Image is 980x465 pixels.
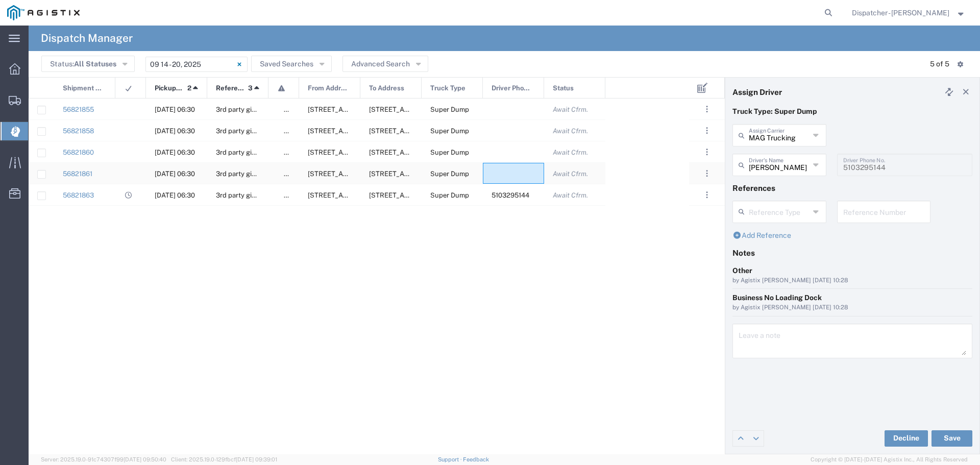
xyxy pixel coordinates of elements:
span: 2111 Hillcrest Ave, Antioch, California, 94509, United States [308,149,409,156]
span: 3020 Delta Rd, Brentwood, California, United States [369,170,471,178]
span: 2111 Hillcrest Ave, Antioch, California, 94509, United States [308,127,409,135]
span: Await Cfrm. [553,191,588,199]
button: ... [700,124,714,138]
span: 3020 Delta Rd, Brentwood, California, United States [369,149,471,156]
span: Status [553,78,574,99]
span: false [284,127,299,135]
span: Pickup Date and Time [155,78,184,99]
a: 56821860 [63,149,94,156]
span: [DATE] 09:50:40 [124,456,166,462]
span: false [284,149,299,156]
span: 3rd party giveaway [216,149,275,156]
p: Truck Type: Super Dump [732,106,972,117]
span: Await Cfrm. [553,170,588,178]
a: 56821861 [63,170,92,178]
span: Super Dump [430,127,469,135]
span: . . . [706,189,708,201]
button: Status:All Statuses [41,56,135,72]
span: . . . [706,167,708,180]
a: 56821858 [63,127,94,135]
span: 2111 Hillcrest Ave, Antioch, California, 94509, United States [308,106,409,113]
h4: Assign Driver [732,87,782,96]
a: Edit next row [748,431,764,446]
span: 09/16/2025, 06:30 [155,170,195,178]
span: All Statuses [74,60,116,68]
span: From Address [308,78,349,99]
button: ... [700,188,714,202]
span: false [284,170,299,178]
span: Super Dump [430,170,469,178]
span: 3020 Delta Rd, Brentwood, California, United States [369,191,471,199]
span: false [284,106,299,113]
span: Truck Type [430,78,465,99]
div: Other [732,265,972,276]
span: 5103295144 [492,191,529,199]
span: 3 [248,78,253,99]
a: 56821863 [63,191,94,199]
span: 09/16/2025, 06:30 [155,127,195,135]
h4: Dispatch Manager [41,26,133,51]
span: 3rd party giveaway [216,170,275,178]
span: 2 [187,78,191,99]
span: 3rd party giveaway [216,106,275,113]
button: Save [932,430,972,447]
span: 3rd party giveaway [216,191,275,199]
span: Dispatcher - Eli Amezcua [852,7,949,18]
span: 2111 Hillcrest Ave, Antioch, California, 94509, United States [308,191,409,199]
span: 09/16/2025, 06:30 [155,191,195,199]
div: 5 of 5 [930,59,949,69]
img: logo [7,5,80,20]
span: Super Dump [430,106,469,113]
h4: Notes [732,248,972,257]
span: 3020 Delta Rd, Brentwood, California, United States [369,127,471,135]
span: false [284,191,299,199]
span: Await Cfrm. [553,127,588,135]
a: 56821855 [63,106,94,113]
span: Client: 2025.19.0-129fbcf [171,456,277,462]
span: Driver Phone No. [492,78,533,99]
div: by Agistix [PERSON_NAME] [DATE] 10:28 [732,303,972,312]
span: Copyright © [DATE]-[DATE] Agistix Inc., All Rights Reserved [811,455,968,464]
button: ... [700,166,714,181]
span: . . . [706,103,708,115]
button: ... [700,145,714,159]
span: . . . [706,146,708,158]
button: ... [700,102,714,116]
span: Super Dump [430,149,469,156]
span: 3rd party giveaway [216,127,275,135]
a: Feedback [463,456,489,462]
span: 09/16/2025, 06:30 [155,149,195,156]
span: . . . [706,125,708,137]
a: Add Reference [732,231,791,239]
span: Server: 2025.19.0-91c74307f99 [41,456,166,462]
span: Super Dump [430,191,469,199]
div: Business No Loading Dock [732,292,972,303]
div: by Agistix [PERSON_NAME] [DATE] 10:28 [732,276,972,285]
span: [DATE] 09:39:01 [236,456,277,462]
button: Saved Searches [251,56,332,72]
span: To Address [369,78,404,99]
a: Edit previous row [733,431,748,446]
button: Decline [885,430,928,447]
button: Advanced Search [342,56,428,72]
span: 3020 Delta Rd, Brentwood, California, United States [369,106,471,113]
span: 09/16/2025, 06:30 [155,106,195,113]
a: Support [438,456,463,462]
h4: References [732,183,972,192]
button: Dispatcher - [PERSON_NAME] [851,7,966,19]
span: 2111 Hillcrest Ave, Antioch, California, 94509, United States [308,170,409,178]
span: Shipment No. [63,78,104,99]
span: Await Cfrm. [553,149,588,156]
span: Reference [216,78,244,99]
span: Await Cfrm. [553,106,588,113]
